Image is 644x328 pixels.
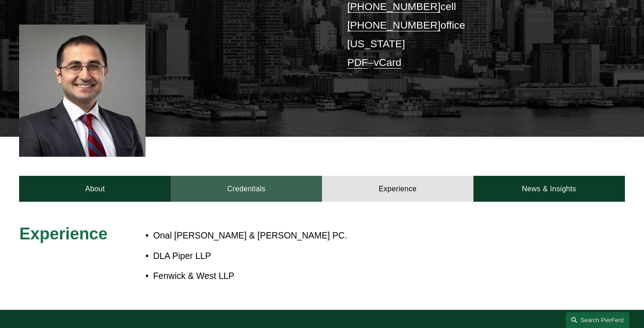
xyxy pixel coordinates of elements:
a: News & Insights [473,176,625,202]
p: Fenwick & West LLP [153,268,549,284]
a: PDF [347,56,368,68]
a: About [19,176,171,202]
a: Credentials [171,176,322,202]
span: Experience [19,224,107,243]
a: [PHONE_NUMBER] [347,0,440,12]
a: Search this site [566,312,629,328]
a: Experience [322,176,473,202]
p: DLA Piper LLP [153,248,549,264]
a: [PHONE_NUMBER] [347,19,440,31]
p: Onal [PERSON_NAME] & [PERSON_NAME] PC. [153,228,549,244]
a: vCard [374,56,402,68]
